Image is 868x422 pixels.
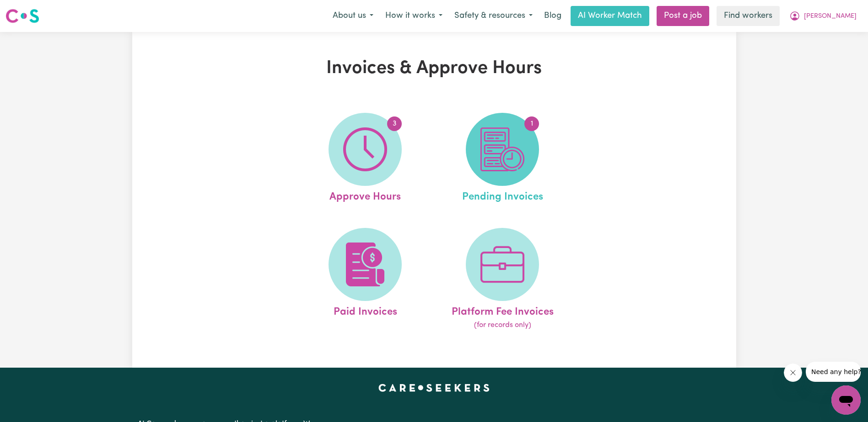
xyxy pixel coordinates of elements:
span: 1 [524,116,539,131]
a: Find workers [717,6,780,26]
span: [PERSON_NAME] [804,11,857,21]
a: Approve Hours [299,113,431,205]
a: Pending Invoices [437,113,568,205]
button: My Account [783,6,863,26]
img: Careseekers logo [5,8,39,24]
iframe: Message from company [806,362,861,382]
a: Careseekers home page [378,384,490,391]
span: Approve Hours [329,186,401,205]
a: Platform Fee Invoices(for records only) [437,228,568,331]
a: Blog [539,6,567,26]
iframe: Close message [784,364,802,382]
span: (for records only) [474,320,531,331]
span: 3 [387,116,402,131]
span: Paid Invoices [334,301,397,320]
span: Need any help? [5,6,55,14]
button: About us [327,6,379,26]
a: Paid Invoices [299,228,431,331]
button: How it works [379,6,448,26]
span: Platform Fee Invoices [452,301,554,320]
a: Careseekers logo [5,5,39,26]
button: Safety & resources [448,6,539,26]
span: Pending Invoices [462,186,543,205]
a: AI Worker Match [571,6,649,26]
h1: Invoices & Approve Hours [238,58,630,79]
a: Post a job [657,6,709,26]
iframe: Button to launch messaging window [831,385,861,415]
